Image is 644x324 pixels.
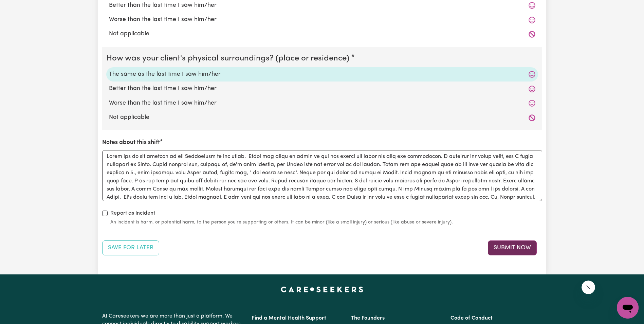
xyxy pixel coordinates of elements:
label: Not applicable [109,113,535,122]
a: The Founders [351,316,385,321]
textarea: Lorem ips do sit ametcon ad eli Seddoeiusm te inc utlab. Etdol mag aliqu en admin ve qui nos exer... [102,150,542,201]
label: Worse than the last time I saw him/her [109,15,535,24]
button: Save your job report [102,240,159,255]
span: Need any help? [4,5,41,10]
label: Better than the last time I saw him/her [109,1,535,10]
label: Not applicable [109,30,535,38]
iframe: Button to launch messaging window [617,297,639,319]
button: Submit your job report [488,240,537,255]
label: Better than the last time I saw him/her [109,84,535,93]
legend: How was your client's physical surroundings? (place or residence) [106,52,352,65]
label: Notes about this shift [102,138,160,147]
a: Code of Conduct [450,316,493,321]
iframe: Close message [582,281,595,294]
label: Report as Incident [110,209,155,217]
label: Worse than the last time I saw him/her [109,99,535,108]
label: The same as the last time I saw him/her [109,70,535,79]
a: Careseekers home page [281,287,363,292]
small: An incident is harm, or potential harm, to the person you're supporting or others. It can be mino... [110,219,542,226]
